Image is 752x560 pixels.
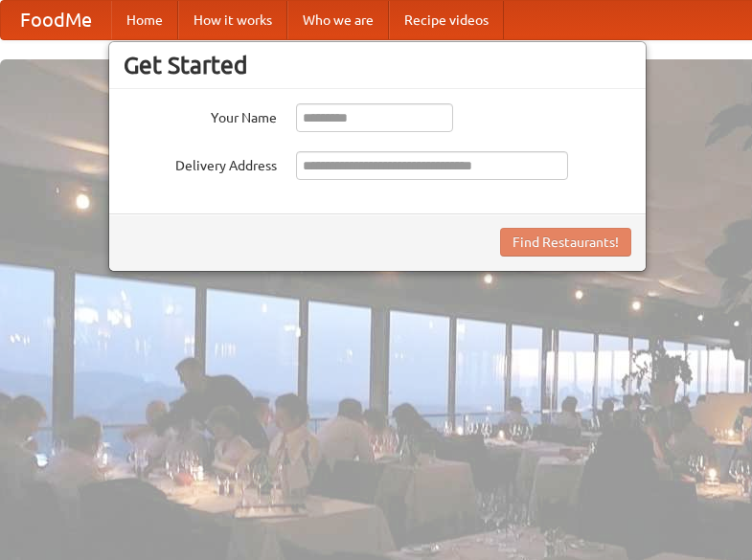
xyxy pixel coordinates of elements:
[389,1,504,39] a: Recipe videos
[124,103,277,127] label: Your Name
[178,1,287,39] a: How it works
[111,1,178,39] a: Home
[287,1,389,39] a: Who we are
[124,151,277,175] label: Delivery Address
[124,51,631,79] h3: Get Started
[1,1,111,39] a: FoodMe
[500,228,631,257] button: Find Restaurants!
